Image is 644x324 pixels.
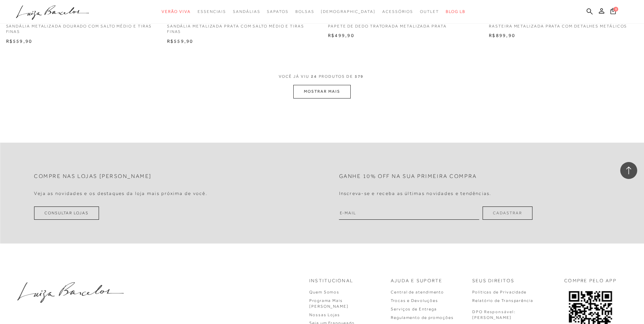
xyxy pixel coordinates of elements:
a: SANDÁLIA METALIZADA PRATA COM SALTO MÉDIO E TIRAS FINAS [162,19,321,35]
span: Acessórios [382,9,413,14]
span: R$559,90 [167,38,194,44]
span: Sandálias [233,9,260,14]
a: categoryNavScreenReaderText [382,5,413,18]
h2: Ganhe 10% off na sua primeira compra [339,173,477,180]
a: categoryNavScreenReaderText [267,5,288,18]
a: Nossas Lojas [309,312,340,317]
span: 24 [311,74,317,79]
a: categoryNavScreenReaderText [198,5,226,18]
p: Ajuda e Suporte [391,277,443,284]
a: categoryNavScreenReaderText [420,5,439,18]
p: DPO Responsável: [PERSON_NAME] [472,309,516,321]
span: VOCÊ JÁ VIU PRODUTOS DE [279,74,366,79]
a: categoryNavScreenReaderText [162,5,191,18]
span: R$899,90 [489,33,515,38]
a: Serviços de Entrega [391,307,437,311]
button: 0 [608,7,618,17]
input: E-mail [339,206,479,220]
a: Quem Somos [309,290,339,294]
a: Trocas e Devoluções [391,298,438,303]
span: R$499,90 [328,33,354,38]
a: Central de atendimento [391,290,444,294]
a: PAPETE DE DEDO TRATORADA METALIZADA PRATA [323,19,482,29]
a: SANDÁLIA METALIZADA DOURADO COM SALTO MÉDIO E TIRAS FINAS [1,19,160,35]
button: MOSTRAR MAIS [293,85,350,98]
button: Cadastrar [482,206,532,220]
a: Políticas de Privacidade [472,290,527,294]
h4: Veja as novidades e os destaques da loja mais próxima de você. [34,191,207,196]
span: 0 [613,7,618,12]
span: Verão Viva [162,9,191,14]
h4: Inscreva-se e receba as últimas novidades e tendências. [339,191,492,196]
span: BLOG LB [446,9,465,14]
p: Seus Direitos [472,277,514,284]
a: categoryNavScreenReaderText [295,5,314,18]
span: R$559,90 [6,38,33,44]
a: Consultar Lojas [34,206,99,220]
a: BLOG LB [446,5,465,18]
img: luiza-barcelos.png [17,282,124,303]
a: noSubCategoriesText [321,5,375,18]
a: categoryNavScreenReaderText [233,5,260,18]
span: Bolsas [295,9,314,14]
p: Institucional [309,277,353,284]
a: Relatório de Transparência [472,298,533,303]
a: RASTEIRA METALIZADA PRATA COM DETALHES METÁLICOS [484,19,643,29]
p: COMPRE PELO APP [564,277,617,284]
span: Sapatos [267,9,288,14]
a: Programa Mais [PERSON_NAME] [309,298,349,309]
h2: Compre nas lojas [PERSON_NAME] [34,173,152,180]
span: 579 [355,74,364,79]
span: Essenciais [198,9,226,14]
span: [DEMOGRAPHIC_DATA] [321,9,375,14]
a: Regulamento de promoções [391,315,454,320]
span: Outlet [420,9,439,14]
